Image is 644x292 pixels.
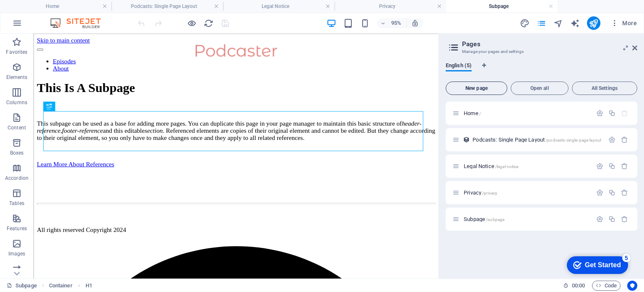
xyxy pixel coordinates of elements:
[204,18,213,28] i: Reload page
[8,250,26,257] p: Images
[514,86,565,91] span: Open all
[48,18,111,28] img: Editor Logo
[461,110,592,116] div: Home/
[6,74,28,81] p: Elements
[9,200,24,207] p: Tables
[446,82,507,95] button: New page
[563,281,585,291] h6: Session time
[49,281,73,291] span: Click to select. Double-click to edit
[587,16,600,30] button: publish
[446,62,637,78] div: Language Tabs
[449,86,504,91] span: New page
[377,18,407,28] button: 95%
[479,111,481,116] span: /
[520,18,530,28] i: Design (Ctrl+Alt+Y)
[464,110,481,116] span: Click to open page
[464,216,504,222] span: Click to open page
[495,164,519,169] span: /legal-notice
[576,86,634,91] span: All Settings
[335,2,446,11] h4: Privacy
[187,18,197,28] button: Click here to leave preview mode and continue editing
[511,82,569,95] button: Open all
[86,281,92,291] span: Click to select. Double-click to edit
[10,150,24,156] p: Boxes
[621,189,628,196] div: Remove
[461,216,592,222] div: Subpage/subpage
[596,163,603,170] div: Settings
[610,19,637,27] span: More
[572,281,585,291] span: 00 00
[621,163,628,170] div: Remove
[596,110,603,117] div: Settings
[203,18,213,28] button: reload
[553,18,563,28] button: navigator
[578,282,579,289] span: :
[446,61,472,72] span: English (5)
[537,18,546,28] i: Pages (Ctrl+Alt+S)
[608,136,615,143] div: Settings
[621,110,628,117] div: The startpage cannot be deleted
[589,18,598,28] i: Publish
[520,18,530,28] button: design
[464,189,497,196] span: Click to open page
[627,281,637,291] button: Usercentrics
[55,203,97,210] span: Copyright 2024
[596,216,603,223] div: Settings
[608,216,615,223] div: Duplicate
[62,2,70,10] div: 5
[462,40,637,48] h2: Pages
[545,138,601,142] span: /podcasts-single-page-layout
[411,19,419,27] i: On resize automatically adjust zoom level to fit chosen device.
[470,137,604,142] div: Podcasts: Single Page Layout/podcasts-single-page-layout
[596,281,617,291] span: Code
[8,124,26,131] p: Content
[7,4,68,22] div: Get Started 5 items remaining, 0% complete
[461,190,592,195] div: Privacy/privacy
[570,18,580,28] button: text_generator
[621,136,628,143] div: Remove
[570,18,580,28] i: AI Writer
[7,225,27,232] p: Features
[463,136,470,143] div: This layout is used as a template for all items (e.g. a blog post) of this collection. The conten...
[608,110,615,117] div: Duplicate
[596,189,603,196] div: Settings
[482,191,497,195] span: /privacy
[5,175,29,182] p: Accordion
[6,49,27,55] p: Favorites
[112,2,223,11] h4: Podcasts: Single Page Layout
[25,9,61,17] div: Get Started
[6,99,27,106] p: Columns
[537,18,547,28] button: pages
[553,18,563,28] i: Navigator
[446,2,558,11] h4: Subpage
[7,281,37,291] a: Click to cancel selection. Double-click to open Pages
[607,16,640,30] button: More
[390,18,403,28] h6: 95%
[592,281,621,291] button: Code
[572,82,637,95] button: All Settings
[223,2,335,11] h4: Legal Notice
[461,163,592,169] div: Legal Notice/legal-notice
[486,217,504,222] span: /subpage
[608,189,615,196] div: Duplicate
[49,281,92,291] nav: breadcrumb
[473,137,601,143] span: Click to open page
[464,163,518,169] span: Click to open page
[3,3,59,11] a: Skip to main content
[462,48,621,55] h3: Manage your pages and settings
[621,216,628,223] div: Remove
[608,163,615,170] div: Duplicate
